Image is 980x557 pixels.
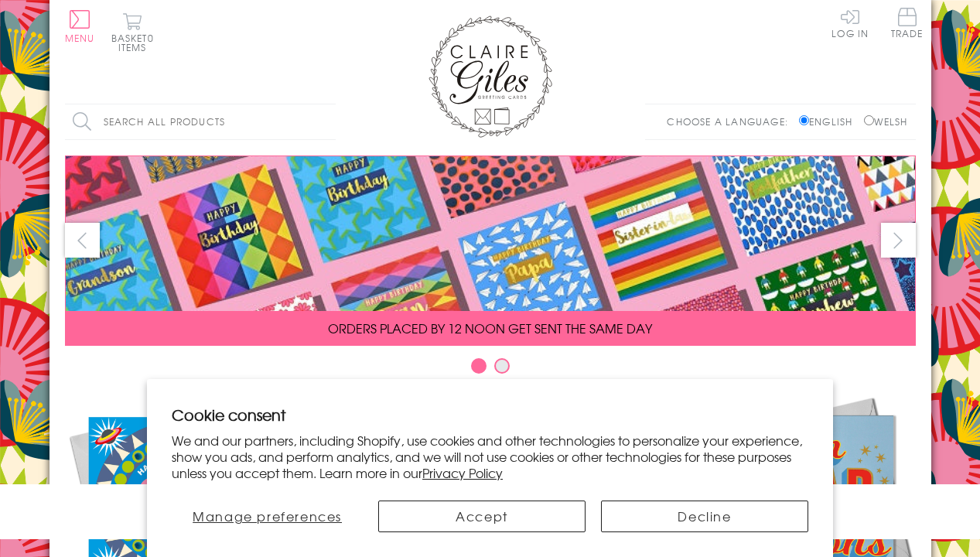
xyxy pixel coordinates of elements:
[118,31,154,54] span: 0 items
[471,358,487,374] button: Carousel Page 1 (Current Slide)
[65,104,336,139] input: Search all products
[881,223,916,258] button: next
[601,501,808,532] button: Decline
[864,114,908,128] label: Welsh
[65,31,95,45] span: Menu
[172,404,808,425] h2: Cookie consent
[799,115,809,125] input: English
[172,501,363,532] button: Manage preferences
[864,115,874,125] input: Welsh
[320,104,336,139] input: Search
[831,8,869,38] a: Log In
[891,8,924,38] span: Trade
[422,463,503,482] a: Privacy Policy
[429,15,552,138] img: Claire Giles Greetings Cards
[111,12,154,52] button: Basket0 items
[378,501,586,532] button: Accept
[328,319,652,337] span: ORDERS PLACED BY 12 NOON GET SENT THE SAME DAY
[494,358,510,374] button: Carousel Page 2
[65,223,100,258] button: prev
[172,432,808,480] p: We and our partners, including Shopify, use cookies and other technologies to personalize your ex...
[799,114,860,128] label: English
[65,10,95,43] button: Menu
[891,8,924,41] a: Trade
[193,507,342,525] span: Manage preferences
[667,114,796,128] p: Choose a language:
[65,357,916,381] div: Carousel Pagination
